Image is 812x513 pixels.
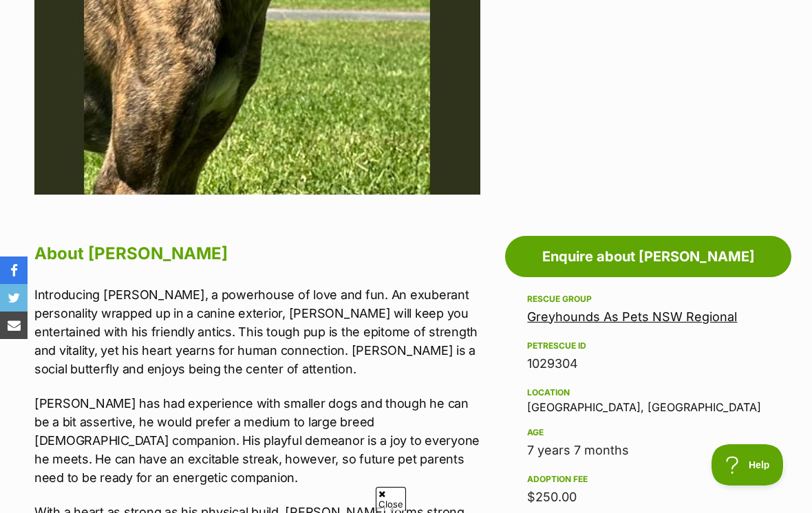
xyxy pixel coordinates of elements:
span: Close [376,487,406,511]
iframe: Help Scout Beacon - Open [712,444,784,485]
div: 1029304 [527,354,769,373]
div: PetRescue ID [527,340,769,351]
div: $250.00 [527,488,769,507]
h2: About [PERSON_NAME] [34,239,483,269]
a: Enquire about [PERSON_NAME] [505,236,791,277]
div: Age [527,427,769,438]
a: Greyhounds As Pets NSW Regional [527,309,737,324]
div: [GEOGRAPHIC_DATA], [GEOGRAPHIC_DATA] [527,384,769,413]
div: Location [527,387,769,398]
p: [PERSON_NAME] has had experience with smaller dogs and though he can be a bit assertive, he would... [34,394,483,487]
div: Adoption fee [527,474,769,485]
div: 7 years 7 months [527,441,769,460]
p: Introducing [PERSON_NAME], a powerhouse of love and fun. An exuberant personality wrapped up in a... [34,285,483,378]
div: Rescue group [527,294,769,305]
